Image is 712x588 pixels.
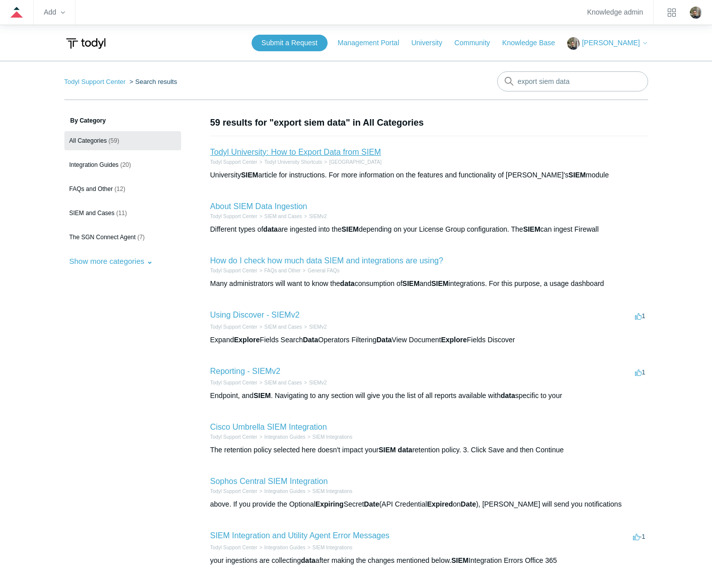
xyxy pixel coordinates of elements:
span: (7) [137,234,145,241]
span: (11) [116,210,127,217]
a: SIEM Integrations [312,545,352,550]
a: Todyl Support Center [210,545,258,550]
em: Explore [234,336,260,344]
a: Todyl Support Center [210,324,258,330]
div: Many administrators will want to know the consumption of and integrations. For this purpose, a us... [210,278,648,289]
div: Expand Fields Search Operators Filtering View Document Fields Discover [210,335,648,345]
li: SIEM and Cases [257,323,302,331]
em: SIEM [342,225,359,233]
em: Data [376,336,391,344]
li: SIEM Integrations [305,487,352,495]
input: Search [497,71,648,91]
span: FAQs and Other [69,185,113,192]
a: All Categories (59) [64,131,181,150]
em: SIEM [241,171,258,179]
a: Integration Guides [264,434,305,440]
em: Expired [427,500,453,508]
a: How do I check how much data SIEM and integrations are using? [210,256,443,265]
li: SIEM Integrations [305,433,352,441]
a: SIEM and Cases [264,380,302,385]
li: Todyl Support Center [210,213,258,220]
em: SIEM [569,171,586,179]
li: SIEMv2 [302,323,327,331]
li: Integration Guides [257,544,305,551]
a: SIEM Integrations [312,488,352,494]
a: SIEM Integration and Utility Agent Error Messages [210,531,390,540]
img: Todyl Support Center Help Center home page [64,34,107,53]
li: Todyl Support Center [210,323,258,331]
li: Integration Guides [257,433,305,441]
a: Todyl University: How to Export Data from SIEM [210,148,381,156]
li: SIEM Integrations [305,544,352,551]
li: Todyl University [322,158,381,166]
em: SIEM [523,225,540,233]
em: data [398,446,413,454]
li: Todyl Support Center [64,78,128,85]
a: Knowledge Base [502,38,565,48]
div: your ingestions are collecting after making the changes mentioned below. Integration Errors Offic... [210,555,648,566]
a: Reporting - SIEMv2 [210,367,281,375]
a: Management Portal [338,38,409,48]
li: SIEM and Cases [257,213,302,220]
a: FAQs and Other [264,268,300,273]
span: [PERSON_NAME] [582,39,640,47]
span: 1 [635,312,645,320]
div: The retention policy selected here doesn't impact your retention policy. 3. Click Save and then C... [210,445,648,455]
div: Endpoint, and . Navigating to any section will give you the list of all reports available with sp... [210,390,648,401]
span: (12) [115,185,125,192]
a: Sophos Central SIEM Integration [210,477,328,485]
a: Todyl Support Center [210,434,258,440]
em: Date [461,500,476,508]
em: SIEM [451,556,468,564]
span: -1 [633,533,646,540]
em: SIEM [403,279,420,287]
li: Search results [127,78,177,85]
a: Community [454,38,500,48]
a: SIEM and Cases (11) [64,204,181,223]
em: Date [364,500,379,508]
li: SIEMv2 [302,379,327,386]
a: Submit a Request [252,35,328,51]
li: Todyl Support Center [210,544,258,551]
li: SIEMv2 [302,213,327,220]
em: data [501,391,515,400]
a: Cisco Umbrella SIEM Integration [210,423,327,431]
li: SIEM and Cases [257,379,302,386]
li: General FAQs [301,267,340,274]
div: Different types of are ingested into the depending on your License Group configuration. The can i... [210,224,648,235]
span: Integration Guides [69,161,119,168]
em: Explore [441,336,466,344]
a: Integration Guides [264,545,305,550]
a: SIEM Integrations [312,434,352,440]
a: Knowledge admin [587,10,643,15]
a: Todyl Support Center [64,78,126,85]
em: SIEM [431,279,448,287]
a: FAQs and Other (12) [64,179,181,199]
span: SIEM and Cases [69,210,115,217]
em: data [301,556,315,564]
h1: 59 results for "export siem data" in All Categories [210,116,648,130]
span: (59) [109,137,119,144]
span: All Categories [69,137,107,144]
a: The SGN Connect Agent (7) [64,228,181,247]
a: Todyl Support Center [210,268,258,273]
div: University article for instructions. For more information on the features and functionality of [P... [210,170,648,180]
a: SIEM and Cases [264,214,302,219]
a: Integration Guides (20) [64,155,181,174]
li: FAQs and Other [257,267,300,274]
zd-hc-trigger: Click your profile icon to open the profile menu [690,7,702,19]
a: Todyl Support Center [210,488,258,494]
h3: By Category [64,116,181,125]
div: above. If you provide the Optional Secret (API Credential on ), [PERSON_NAME] will send you notif... [210,499,648,510]
a: Todyl Support Center [210,214,258,219]
em: Expiring [315,500,344,508]
a: Todyl University Shortcuts [264,159,322,165]
button: Show more categories [64,252,158,270]
span: The SGN Connect Agent [69,234,136,241]
li: Todyl Support Center [210,487,258,495]
li: Todyl Support Center [210,267,258,274]
li: Todyl University Shortcuts [257,158,322,166]
a: SIEMv2 [309,380,327,385]
zd-hc-trigger: Add [44,10,65,15]
em: SIEM [378,446,395,454]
